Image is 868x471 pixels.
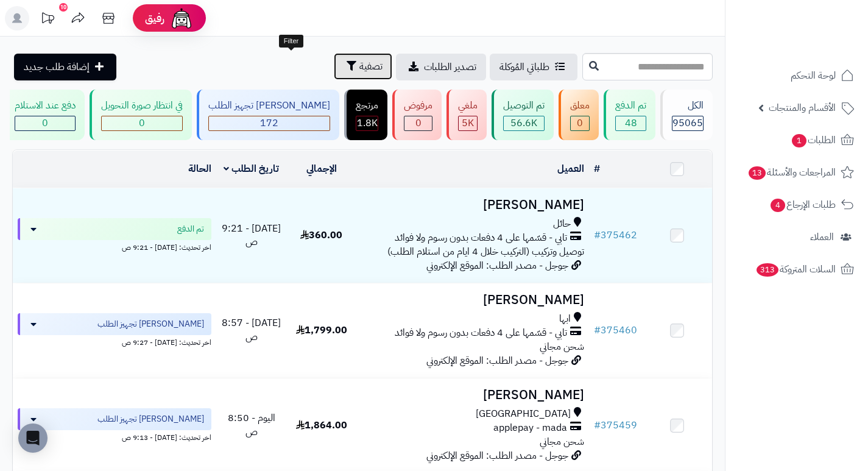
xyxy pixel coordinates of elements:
span: جوجل - مصدر الطلب: الموقع الإلكتروني [426,353,568,368]
span: [PERSON_NAME] تجهيز الطلب [97,318,204,330]
span: [DATE] - 9:21 ص [222,221,281,250]
a: العملاء [733,222,861,252]
span: الطلبات [791,132,836,149]
span: 13 [749,166,766,180]
span: applepay - mada [493,421,567,435]
a: دفع عند الاستلام 0 [1,90,87,140]
div: اخر تحديث: [DATE] - 9:13 ص [18,430,211,443]
span: طلباتي المُوكلة [499,60,549,74]
div: 1812 [356,116,378,130]
span: جوجل - مصدر الطلب: الموقع الإلكتروني [426,448,568,463]
div: 0 [571,116,589,130]
span: شحن مجاني [540,434,584,449]
span: تابي - قسّمها على 4 دفعات بدون رسوم ولا فوائد [395,231,567,245]
div: تم التوصيل [503,99,545,113]
div: ملغي [458,99,478,113]
div: 4975 [459,116,477,130]
div: 0 [404,116,432,130]
div: 0 [15,116,75,130]
a: إضافة طلب جديد [14,54,116,80]
div: في انتظار صورة التحويل [101,99,183,113]
div: Open Intercom Messenger [18,423,48,453]
span: 1,864.00 [296,418,347,433]
div: Filter [279,35,303,48]
div: مرفوض [404,99,432,113]
span: # [594,323,601,338]
span: تصفية [359,59,383,74]
span: السلات المتروكة [755,261,836,278]
span: 4 [771,199,785,212]
a: المراجعات والأسئلة13 [733,158,861,187]
a: السلات المتروكة313 [733,255,861,284]
a: تم الدفع 48 [601,90,658,140]
a: في انتظار صورة التحويل 0 [87,90,194,140]
h3: [PERSON_NAME] [361,293,584,307]
span: [GEOGRAPHIC_DATA] [476,407,571,421]
div: اخر تحديث: [DATE] - 9:27 ص [18,335,211,348]
span: [DATE] - 8:57 ص [222,316,281,344]
span: 313 [757,263,778,277]
div: [PERSON_NAME] تجهيز الطلب [208,99,330,113]
a: تم التوصيل 56.6K [489,90,556,140]
div: دفع عند الاستلام [15,99,76,113]
a: مرفوض 0 [390,90,444,140]
span: لوحة التحكم [791,67,836,84]
span: ابها [559,312,571,326]
div: اخر تحديث: [DATE] - 9:21 ص [18,240,211,253]
a: #375460 [594,323,637,338]
span: 1 [792,134,806,147]
span: تابي - قسّمها على 4 دفعات بدون رسوم ولا فوائد [395,326,567,340]
span: توصيل وتركيب (التركيب خلال 4 ايام من استلام الطلب) [387,244,584,259]
div: تم الدفع [615,99,646,113]
a: طلبات الإرجاع4 [733,190,861,219]
a: # [594,161,600,176]
span: حائل [553,217,571,231]
a: مرتجع 1.8K [342,90,390,140]
a: طلباتي المُوكلة [490,54,577,80]
span: 5K [462,116,474,130]
a: تصدير الطلبات [396,54,486,80]
h3: [PERSON_NAME] [361,198,584,212]
div: 10 [59,3,68,12]
a: ملغي 5K [444,90,489,140]
a: [PERSON_NAME] تجهيز الطلب 172 [194,90,342,140]
a: الكل95065 [658,90,715,140]
span: [PERSON_NAME] تجهيز الطلب [97,413,204,425]
span: جوجل - مصدر الطلب: الموقع الإلكتروني [426,258,568,273]
button: تصفية [334,53,392,80]
span: 1,799.00 [296,323,347,338]
span: تصدير الطلبات [424,60,476,74]
div: 48 [616,116,646,130]
a: معلق 0 [556,90,601,140]
div: معلق [570,99,590,113]
span: 95065 [672,116,703,130]
span: 1.8K [357,116,378,130]
span: 48 [625,116,637,130]
a: الطلبات1 [733,126,861,155]
span: 0 [42,116,48,130]
span: 0 [577,116,583,130]
span: 360.00 [300,228,342,243]
div: الكل [672,99,704,113]
span: تم الدفع [177,223,204,235]
a: لوحة التحكم [733,61,861,90]
span: شحن مجاني [540,339,584,354]
span: الأقسام والمنتجات [769,99,836,116]
span: # [594,418,601,433]
span: طلبات الإرجاع [769,196,836,213]
span: العملاء [810,228,834,246]
span: # [594,228,601,243]
div: مرتجع [356,99,378,113]
div: 56628 [504,116,544,130]
div: 172 [209,116,330,130]
span: 56.6K [510,116,537,130]
h3: [PERSON_NAME] [361,388,584,402]
a: #375459 [594,418,637,433]
img: ai-face.png [169,6,194,30]
a: العميل [557,161,584,176]
span: 0 [415,116,422,130]
span: المراجعات والأسئلة [747,164,836,181]
span: 172 [260,116,278,130]
a: تاريخ الطلب [224,161,279,176]
a: #375462 [594,228,637,243]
